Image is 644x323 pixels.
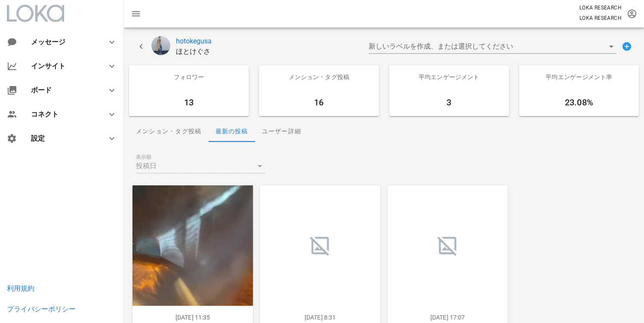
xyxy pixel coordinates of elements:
[389,65,509,89] div: 平均エンゲージメント
[579,3,622,12] p: LOKA RESEARCH
[31,134,96,142] div: 設定
[209,121,255,142] div: 最新の投稿
[31,62,96,70] div: インサイト
[7,284,34,292] a: 利用規約
[259,89,379,116] div: 16
[176,36,212,46] a: hotokegusa
[129,121,209,142] div: メンション・タグ投稿
[389,89,509,116] div: 3
[139,313,246,322] p: [DATE] 11:35
[255,121,308,142] div: ユーザー詳細
[129,89,249,116] div: 13
[267,313,373,322] p: [DATE] 8:31
[519,89,639,116] div: 23.08%
[519,65,639,89] div: 平均エンゲージメント率
[31,86,96,94] div: ボード
[31,110,96,118] div: コネクト
[259,65,379,89] div: メンション・タグ投稿
[176,46,212,57] p: ほとけぐさ
[151,36,170,55] img: hotokegusa
[579,14,622,22] p: LOKA RESEARCH
[394,313,501,322] p: [DATE] 17:07
[31,38,93,46] div: メッセージ
[7,305,76,313] a: プライバシーポリシー
[129,65,249,89] div: フォロワー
